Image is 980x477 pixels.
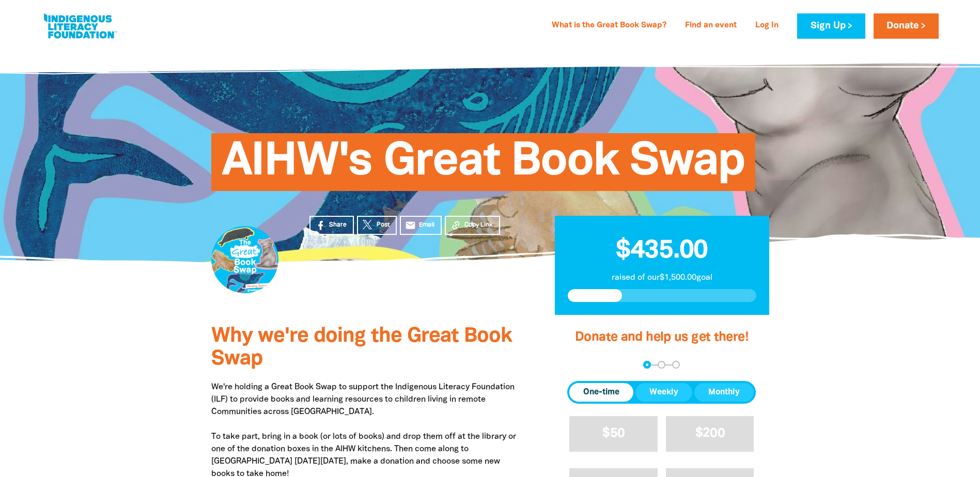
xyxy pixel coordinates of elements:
[602,427,625,439] span: $50
[309,216,354,235] a: Share
[445,216,500,235] button: Copy Link
[666,416,754,452] button: $200
[357,216,397,235] a: Post
[649,386,678,399] span: Weekly
[419,220,434,230] span: Email
[708,386,740,399] span: Monthly
[749,18,785,34] a: Log In
[329,220,347,230] span: Share
[694,383,754,402] button: Monthly
[635,383,692,402] button: Weekly
[568,272,756,284] p: raised of our $1,500.00 goal
[672,361,680,369] button: Navigate to step 3 of 3 to enter your payment details
[222,141,745,191] span: AIHW's Great Book Swap
[400,216,442,235] a: emailEmail
[643,361,651,369] button: Navigate to step 1 of 3 to enter your donation amount
[546,18,673,34] a: What is the Great Book Swap?
[797,13,865,39] a: Sign Up
[567,381,756,404] div: Donation frequency
[695,427,725,439] span: $200
[583,386,619,399] span: One-time
[211,327,512,369] span: Why we're doing the Great Book Swap
[575,331,749,343] span: Donate and help us get there!
[569,383,633,402] button: One-time
[464,220,493,230] span: Copy Link
[616,239,708,263] span: $435.00
[874,13,939,39] a: Donate
[569,416,658,452] button: $50
[405,220,416,231] i: email
[377,220,390,230] span: Post
[658,361,665,369] button: Navigate to step 2 of 3 to enter your details
[679,18,743,34] a: Find an event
